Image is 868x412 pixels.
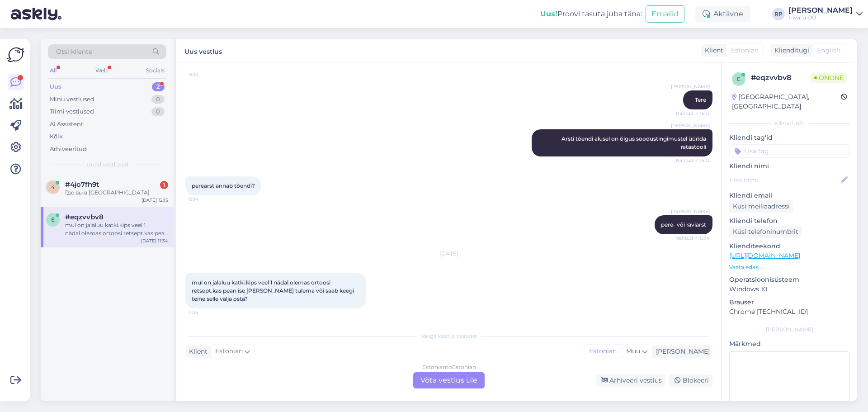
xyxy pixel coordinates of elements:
[729,263,850,271] p: Vaata edasi ...
[729,191,850,200] p: Kliendi email
[729,298,850,307] p: Brauser
[729,284,850,294] p: Windows 10
[56,47,92,57] span: Otsi kliente
[729,251,800,260] a: [URL][DOMAIN_NAME]
[669,374,712,387] div: Blokeeri
[729,275,850,284] p: Operatsioonisüsteem
[729,226,802,238] div: Küsi telefoninumbrit
[772,8,785,20] div: RP
[788,7,853,14] div: [PERSON_NAME]
[729,133,850,142] p: Kliendi tag'id
[152,82,165,91] div: 2
[185,332,712,340] div: Valige keel ja vastake
[646,5,684,23] button: Emailid
[729,216,850,226] p: Kliendi telefon
[695,6,750,22] div: Aktiivne
[50,82,61,91] div: Uus
[737,76,741,82] span: e
[184,44,222,57] label: Uus vestlus
[86,161,128,169] span: Uued vestlused
[192,182,255,189] span: perearst annab tõendi?
[771,46,809,55] div: Klienditugi
[50,132,63,141] div: Kõik
[65,221,168,237] div: mul on jalaluu katki.kips veel 1 nädal.olemas ortoosi retsept.kas pean ise [PERSON_NAME] tulema v...
[729,242,850,251] p: Klienditeekond
[7,46,24,63] img: Askly Logo
[817,46,840,55] span: English
[188,71,222,78] span: 15:12
[729,144,850,158] input: Lisa tag
[732,92,841,111] div: [GEOGRAPHIC_DATA], [GEOGRAPHIC_DATA]
[141,237,168,244] div: [DATE] 11:34
[142,197,168,204] div: [DATE] 12:15
[676,110,710,117] span: Nähtud ✓ 15:13
[585,345,621,358] div: Estonian
[731,46,759,55] span: Estonian
[151,107,165,116] div: 0
[188,196,222,203] span: 15:14
[751,72,811,83] div: # eqzvvbv8
[788,7,863,21] a: [PERSON_NAME]Invaru OÜ
[661,221,706,228] span: pere- või raviarst
[671,208,710,215] span: [PERSON_NAME]
[729,119,850,128] div: Kliendi info
[50,107,94,116] div: Tiimi vestlused
[65,213,104,221] span: #eqzvvbv8
[51,216,55,223] span: e
[729,161,850,171] p: Kliendi nimi
[811,73,847,83] span: Online
[729,307,850,317] p: Chrome [TECHNICAL_ID]
[788,14,853,21] div: Invaru OÜ
[50,120,83,129] div: AI Assistent
[160,181,168,189] div: 1
[596,374,665,387] div: Arhiveeri vestlus
[94,65,109,76] div: Web
[730,175,840,185] input: Lisa nimi
[50,145,87,154] div: Arhiveeritud
[729,339,850,349] p: Märkmed
[151,95,165,104] div: 0
[540,9,642,19] div: Proovi tasuta juba täna:
[729,326,850,334] div: [PERSON_NAME]
[192,279,355,302] span: mul on jalaluu katki.kips veel 1 nädal.olemas ortoosi retsept.kas pean ise [PERSON_NAME] tulema v...
[671,83,710,90] span: [PERSON_NAME]
[185,250,712,258] div: [DATE]
[652,347,710,356] div: [PERSON_NAME]
[65,189,168,197] div: Где вы в [GEOGRAPHIC_DATA]
[65,180,99,189] span: #4jo7fh9t
[729,200,793,213] div: Küsi meiliaadressi
[540,9,557,18] b: Uus!
[676,157,710,164] span: Nähtud ✓ 15:13
[626,347,640,355] span: Muu
[701,46,723,55] div: Klient
[561,135,708,150] span: Arsti tõendi alusel on õigus soodustingimustel üürida ratastooli
[671,122,710,129] span: [PERSON_NAME]
[215,346,243,356] span: Estonian
[188,309,222,316] span: 11:34
[50,95,94,104] div: Minu vestlused
[413,372,485,388] div: Võta vestlus üle
[144,65,166,76] div: Socials
[422,363,476,371] div: Estonian to Estonian
[51,184,55,190] span: 4
[185,347,208,356] div: Klient
[48,65,58,76] div: All
[675,235,710,242] span: Nähtud ✓ 15:14
[695,96,706,103] span: Tere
